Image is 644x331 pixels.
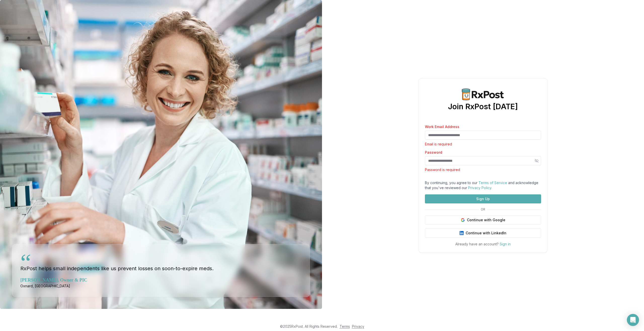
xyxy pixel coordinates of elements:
[460,231,464,235] img: LinkedIn
[425,229,541,238] button: Continue with LinkedIn
[340,324,350,328] a: Terms
[425,167,541,172] p: Password is required
[461,218,465,222] img: Google
[20,250,31,274] div: “
[448,102,518,111] h1: Join RxPost [DATE]
[425,151,541,154] label: Password
[532,156,541,165] button: Hide password
[500,242,511,246] a: Sign in
[352,324,364,328] a: Privacy
[468,186,492,190] a: Privacy Policy.
[20,254,302,273] blockquote: RxPost helps small independents like us prevent losses on soon-to-expire meds.
[20,284,302,289] div: Oxnard, [GEOGRAPHIC_DATA]
[425,215,541,225] button: Continue with Google
[627,314,639,326] div: Open Intercom Messenger
[20,277,302,284] div: [PERSON_NAME], Owner & PIC
[425,180,541,190] div: By continuing, you agree to our and acknowledge that you've reviewed our
[479,207,487,211] span: OR
[459,88,507,100] img: RxPost Logo
[425,142,541,147] p: Email is required
[455,242,499,246] span: Already have an account?
[478,181,507,185] a: Terms of Service
[425,194,541,203] button: Sign Up
[425,125,541,129] label: Work Email Address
